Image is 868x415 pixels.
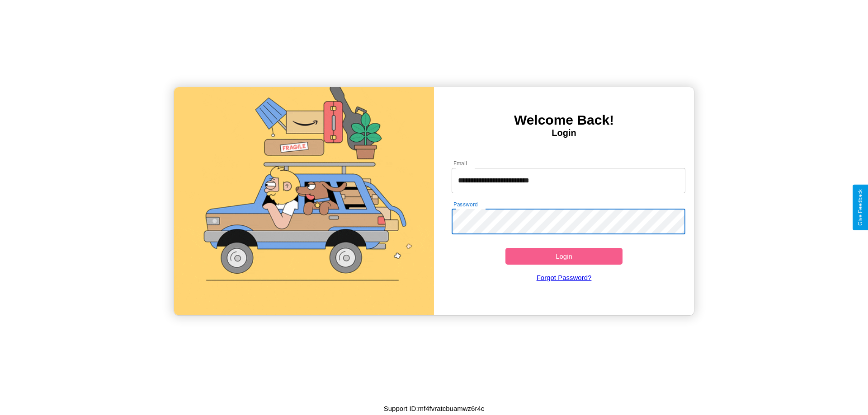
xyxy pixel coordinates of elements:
[434,112,694,128] h3: Welcome Back!
[174,87,434,315] img: gif
[857,189,863,226] div: Give Feedback
[505,248,623,265] button: Login
[384,402,485,415] p: Support ID: mf4fvratcbuamwz6r4c
[453,201,477,208] label: Password
[447,265,681,290] a: Forgot Password?
[453,159,467,167] label: Email
[434,128,694,138] h4: Login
